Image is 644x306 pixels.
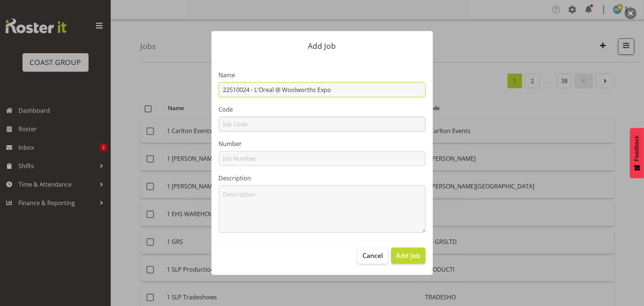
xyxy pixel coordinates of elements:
label: Name [219,71,426,79]
input: Job Number [219,151,426,166]
span: Add Job [396,251,420,260]
span: Cancel [362,251,383,260]
button: Feedback - Show survey [630,128,644,178]
button: Add Job [391,248,425,264]
span: Feedback [634,135,640,161]
label: Description [219,174,426,183]
input: Job Name [219,82,426,97]
p: Add Job [219,42,426,50]
button: Cancel [358,248,388,264]
label: Number [219,139,426,148]
input: Job Code [219,117,426,132]
label: Code [219,105,426,114]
